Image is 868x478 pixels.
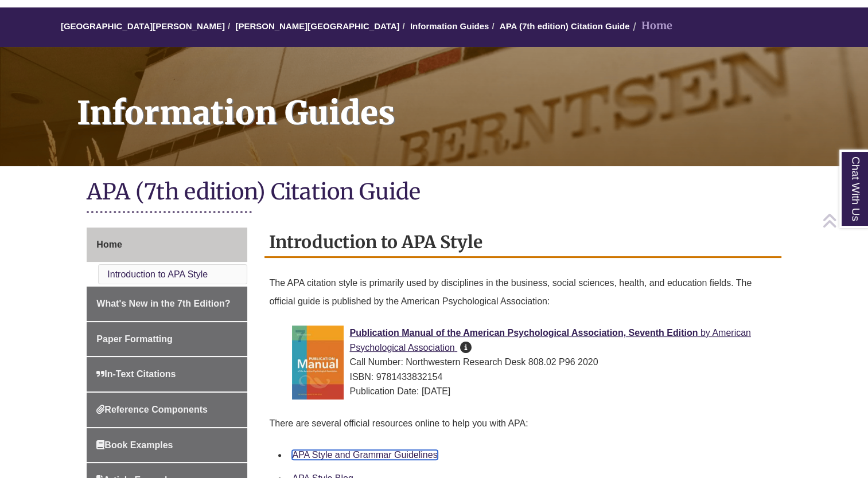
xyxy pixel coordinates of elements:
[349,328,750,352] a: Publication Manual of the American Psychological Association, Seventh Edition by American Psychol...
[96,405,208,414] span: Reference Components
[292,355,772,370] div: Call Number: Northwestern Research Desk 808.02 P96 2020
[292,450,437,460] a: APA Style and Grammar Guidelines
[629,18,672,34] li: Home
[61,21,225,31] a: [GEOGRAPHIC_DATA][PERSON_NAME]
[96,240,122,249] span: Home
[264,228,781,258] h2: Introduction to APA Style
[349,328,750,352] span: American Psychological Association
[269,269,776,315] p: The APA citation style is primarily used by disciplines in the business, social sciences, health,...
[96,440,173,450] span: Book Examples
[292,384,772,399] div: Publication Date: [DATE]
[349,328,698,338] span: Publication Manual of the American Psychological Association, Seventh Edition
[96,334,172,344] span: Paper Formatting
[87,393,247,427] a: Reference Components
[87,228,247,262] a: Home
[292,370,772,385] div: ISBN: 9781433832154
[87,287,247,321] a: What's New in the 7th Edition?
[87,357,247,391] a: In-Text Citations
[500,21,630,31] a: APA (7th edition) Citation Guide
[96,299,230,308] span: What's New in the 7th Edition?
[410,21,489,31] a: Information Guides
[96,369,176,379] span: In-Text Citations
[87,322,247,356] a: Paper Formatting
[235,21,399,31] a: [PERSON_NAME][GEOGRAPHIC_DATA]
[822,213,865,228] a: Back to Top
[87,428,247,463] a: Book Examples
[269,410,776,437] p: There are several official resources online to help you with APA:
[64,47,868,151] h1: Information Guides
[87,178,781,208] h1: APA (7th edition) Citation Guide
[700,328,710,338] span: by
[107,269,208,279] a: Introduction to APA Style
